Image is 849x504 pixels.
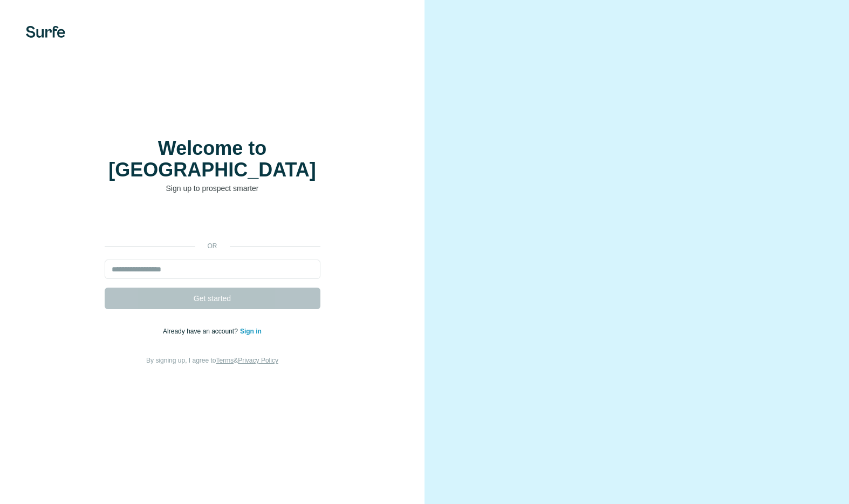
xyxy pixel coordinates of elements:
[163,328,240,335] span: Already have an account?
[195,241,230,251] p: or
[146,357,278,364] span: By signing up, I agree to &
[99,210,326,234] iframe: Schaltfläche „Über Google anmelden“
[105,138,320,181] h1: Welcome to [GEOGRAPHIC_DATA]
[216,357,234,364] a: Terms
[238,357,278,364] a: Privacy Policy
[105,183,320,194] p: Sign up to prospect smarter
[26,26,65,38] img: Surfe's logo
[240,328,262,335] a: Sign in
